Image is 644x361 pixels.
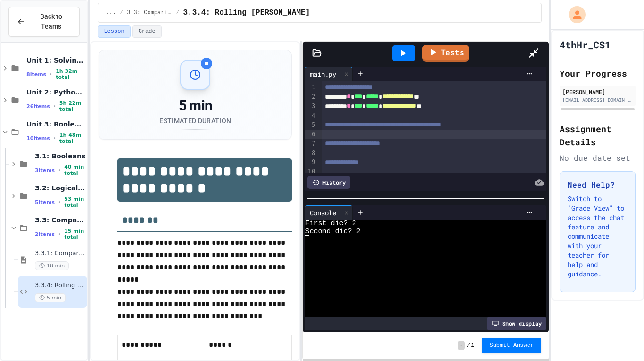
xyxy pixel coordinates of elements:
span: ... [106,9,116,16]
div: 8 [305,149,317,158]
span: 40 min total [64,164,85,176]
span: 15 min total [64,228,85,240]
h1: 4thHr_CS1 [560,38,611,51]
div: My Account [559,4,588,25]
div: No due date set [560,152,636,164]
div: History [307,176,350,189]
span: Submit Answer [489,342,534,349]
div: Console [305,208,341,218]
span: 3.3.4: Rolling [PERSON_NAME] [35,282,85,290]
div: main.py [305,67,353,81]
span: • [58,166,60,174]
span: • [58,198,60,206]
h3: Need Help? [568,179,627,190]
h2: Your Progress [560,67,636,80]
span: 2 items [35,231,55,237]
div: 2 [305,92,317,102]
p: Switch to "Grade View" to access the chat feature and communicate with your teacher for help and ... [568,194,627,279]
div: [PERSON_NAME] [562,87,633,96]
span: • [58,230,60,238]
div: 3 [305,102,317,111]
span: 10 items [26,135,50,141]
button: Submit Answer [482,338,541,353]
span: 5 min [35,293,66,302]
span: 8 items [26,71,46,78]
button: Lesson [98,25,130,38]
span: / [176,9,179,16]
span: Unit 1: Solving Problems in Computer Science [26,56,85,64]
span: 26 items [26,103,50,110]
div: Console [305,205,353,220]
span: 3.3: Comparison Operators [35,216,85,224]
span: 3.2: Logical Operators [35,184,85,192]
div: 1 [305,83,317,92]
span: 5 items [35,199,55,205]
span: • [54,134,56,142]
div: 10 [305,167,317,176]
span: 3 items [35,167,55,173]
div: 4 [305,111,317,120]
span: 3.3.4: Rolling Evens [183,7,310,18]
span: 5h 22m total [59,100,86,112]
div: [EMAIL_ADDRESS][DOMAIN_NAME] [562,96,633,103]
span: 1h 48m total [59,132,86,144]
div: 5 min [159,97,231,114]
span: / [467,342,470,349]
div: Show display [487,317,546,330]
span: 10 min [35,261,69,270]
h2: Assignment Details [560,122,636,149]
div: 6 [305,130,317,139]
span: 3.1: Booleans [35,152,85,160]
span: 53 min total [64,196,85,208]
span: - [458,341,465,350]
span: Back to Teams [31,12,72,31]
span: 3.3: Comparison Operators [127,9,172,16]
span: Second die? 2 [305,228,360,235]
span: Unit 2: Python Fundamentals [26,88,85,96]
button: Back to Teams [8,7,80,37]
span: • [50,71,52,78]
span: Unit 3: Booleans and Conditionals [26,120,85,128]
span: • [54,102,56,110]
button: Grade [132,25,162,38]
div: 9 [305,157,317,167]
span: / [120,9,123,16]
a: Tests [422,45,469,62]
div: 7 [305,139,317,149]
span: 3.3.1: Comparison Operators [35,250,85,258]
span: 1 [471,342,474,349]
span: 1h 32m total [56,68,85,80]
div: 5 [305,120,317,130]
span: First die? 2 [305,220,356,228]
div: main.py [305,69,341,79]
div: Estimated Duration [159,116,231,126]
